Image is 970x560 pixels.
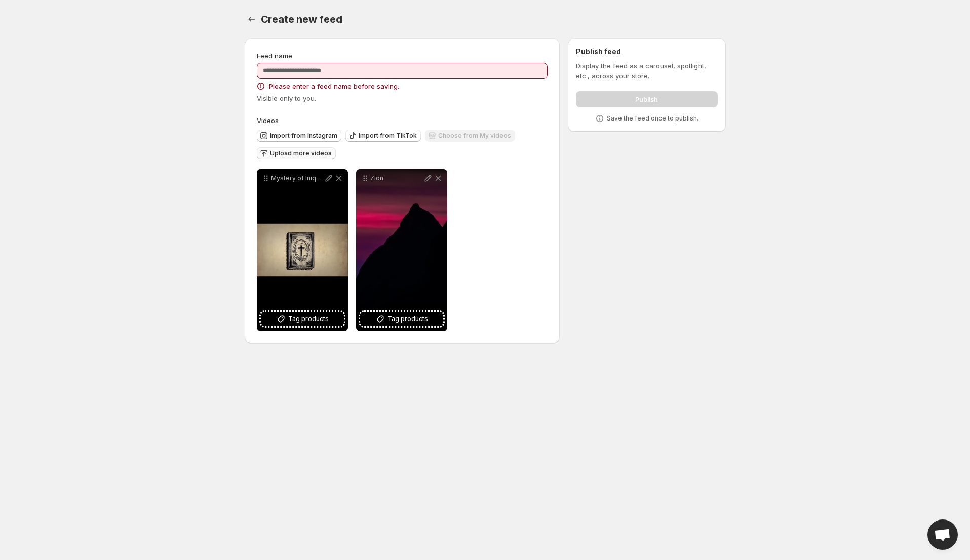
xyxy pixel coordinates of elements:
p: Zion [370,174,423,182]
button: Import from Instagram [257,130,341,142]
span: Import from TikTok [359,132,417,140]
button: Settings [245,12,259,26]
span: Please enter a feed name before saving. [269,81,399,91]
button: Import from TikTok [345,130,421,142]
div: ZionTag products [356,169,447,331]
span: Tag products [288,314,329,324]
p: Save the feed once to publish. [607,114,699,123]
button: Tag products [360,312,443,326]
span: Upload more videos [270,149,332,157]
p: Display the feed as a carousel, spotlight, etc., across your store. [576,61,717,81]
span: Create new feed [261,13,342,25]
span: Feed name [257,52,292,60]
h2: Publish feed [576,47,717,57]
p: Mystery of Iniquity [271,174,324,182]
span: Import from Instagram [270,132,337,140]
a: Open chat [927,519,958,550]
span: Videos [257,116,279,125]
span: Tag products [387,314,428,324]
button: Upload more videos [257,147,336,159]
span: Visible only to you. [257,94,316,102]
div: Mystery of IniquityTag products [257,169,348,331]
button: Tag products [261,312,344,326]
